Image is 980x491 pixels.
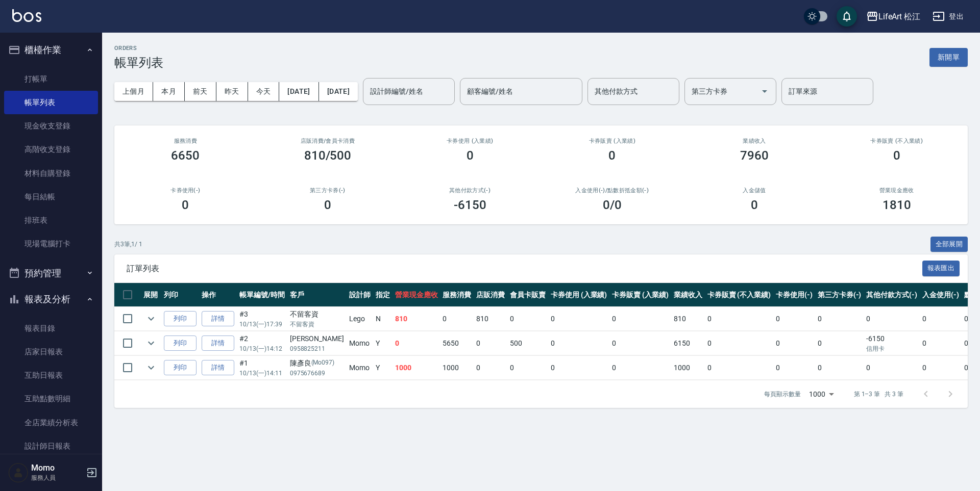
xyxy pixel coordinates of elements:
[31,473,83,482] p: 服務人員
[864,307,920,331] td: 0
[287,283,347,307] th: 客戶
[311,358,335,369] p: (Mo097)
[467,148,474,163] h3: 0
[31,463,83,473] h5: Momo
[269,187,387,194] h2: 第三方卡券(-)
[764,390,801,399] p: 每頁顯示數量
[878,10,921,23] div: LifeArt 松江
[454,198,486,212] h3: -6150
[548,307,610,331] td: 0
[4,91,98,114] a: 帳單列表
[164,360,197,376] button: 列印
[114,82,153,101] button: 上個月
[854,390,903,399] p: 第 1–3 筆 共 3 筆
[548,356,610,380] td: 0
[608,148,616,163] h3: 0
[4,286,98,313] button: 報表及分析
[440,283,474,307] th: 服務消費
[929,48,968,67] button: 新開單
[114,56,163,70] h3: 帳單列表
[920,307,962,331] td: 0
[548,331,610,355] td: 0
[164,335,197,351] button: 列印
[8,462,29,483] img: Person
[216,82,248,101] button: 昨天
[740,148,769,163] h3: 7960
[347,356,373,380] td: Momo
[290,358,344,369] div: 陳彥良
[4,340,98,364] a: 店家日報表
[199,283,237,307] th: 操作
[548,283,610,307] th: 卡券使用 (入業績)
[815,307,864,331] td: 0
[883,198,911,212] h3: 1810
[164,311,197,327] button: 列印
[553,187,671,194] h2: 入金使用(-) /點數折抵金額(-)
[202,335,234,351] a: 詳情
[237,283,287,307] th: 帳單編號/時間
[4,162,98,185] a: 材料自購登錄
[4,317,98,340] a: 報表目錄
[4,364,98,387] a: 互助日報表
[185,82,216,101] button: 前天
[373,307,393,331] td: N
[4,209,98,232] a: 排班表
[290,369,344,378] p: 0975676689
[864,331,920,355] td: -6150
[705,331,773,355] td: 0
[862,6,925,27] button: LifeArt 松江
[373,331,393,355] td: Y
[202,360,234,376] a: 詳情
[4,114,98,138] a: 現金收支登錄
[866,344,917,353] p: 信用卡
[603,198,622,212] h3: 0 /0
[928,7,968,26] button: 登出
[838,138,955,144] h2: 卡券販賣 (不入業績)
[4,387,98,410] a: 互助點數明細
[609,307,671,331] td: 0
[773,331,815,355] td: 0
[696,138,814,144] h2: 業績收入
[4,411,98,434] a: 全店業績分析表
[920,283,962,307] th: 入金使用(-)
[143,360,159,375] button: expand row
[4,232,98,255] a: 現場電腦打卡
[143,335,159,351] button: expand row
[930,237,968,252] button: 全部展開
[609,331,671,355] td: 0
[153,82,185,101] button: 本月
[920,331,962,355] td: 0
[237,331,287,355] td: #2
[411,138,529,144] h2: 卡券使用 (入業績)
[269,138,387,144] h2: 店販消費 /會員卡消費
[171,148,200,163] h3: 6650
[4,434,98,458] a: 設計師日報表
[4,185,98,209] a: 每日結帳
[440,331,474,355] td: 5650
[279,82,318,101] button: [DATE]
[4,138,98,161] a: 高階收支登錄
[773,356,815,380] td: 0
[864,356,920,380] td: 0
[4,260,98,287] button: 預約管理
[609,283,671,307] th: 卡券販賣 (入業績)
[609,356,671,380] td: 0
[393,307,440,331] td: 810
[507,307,548,331] td: 0
[705,307,773,331] td: 0
[474,331,507,355] td: 0
[805,380,838,408] div: 1000
[127,264,922,274] span: 訂單列表
[347,331,373,355] td: Momo
[4,67,98,91] a: 打帳單
[290,309,344,320] div: 不留客資
[304,148,352,163] h3: 810/500
[202,311,234,327] a: 詳情
[671,331,705,355] td: 6150
[507,283,548,307] th: 會員卡販賣
[671,356,705,380] td: 1000
[815,283,864,307] th: 第三方卡券(-)
[237,356,287,380] td: #1
[290,320,344,329] p: 不留客資
[553,138,671,144] h2: 卡券販賣 (入業績)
